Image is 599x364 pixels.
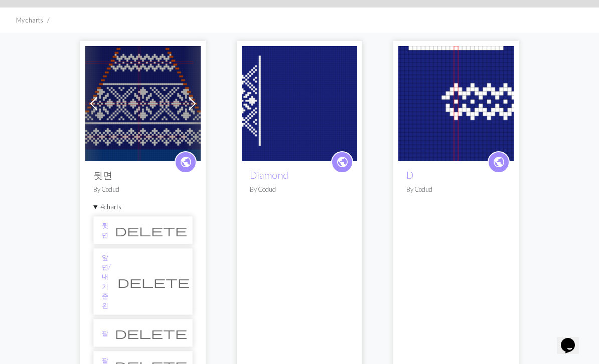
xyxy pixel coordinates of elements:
[85,46,201,161] img: 뒷면
[336,152,349,172] i: public
[108,323,194,342] button: Delete chart
[108,221,194,240] button: Delete chart
[85,98,201,107] a: 뒷면
[111,272,196,291] button: Delete chart
[175,151,197,173] a: public
[117,275,190,289] span: delete
[336,154,349,170] span: public
[493,154,505,170] span: public
[115,223,187,237] span: delete
[398,46,514,161] img: D
[488,151,510,173] a: public
[331,151,353,173] a: public
[180,154,192,170] span: public
[180,152,192,172] i: public
[115,326,187,340] span: delete
[250,169,288,181] a: Diamond
[102,221,108,240] a: 뒷면
[493,152,505,172] i: public
[406,169,413,181] a: D
[102,253,111,310] a: 앞면/내기준 왼
[242,98,357,107] a: Diamond
[242,46,357,161] img: Diamond
[557,324,589,354] iframe: chat widget
[93,185,193,194] p: By Codud
[406,185,506,194] p: By Codud
[102,328,108,338] a: 팔
[398,98,514,107] a: D
[16,16,43,25] li: My charts
[250,185,349,194] p: By Codud
[93,202,193,212] summary: 4charts
[93,169,193,181] h2: 뒷면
